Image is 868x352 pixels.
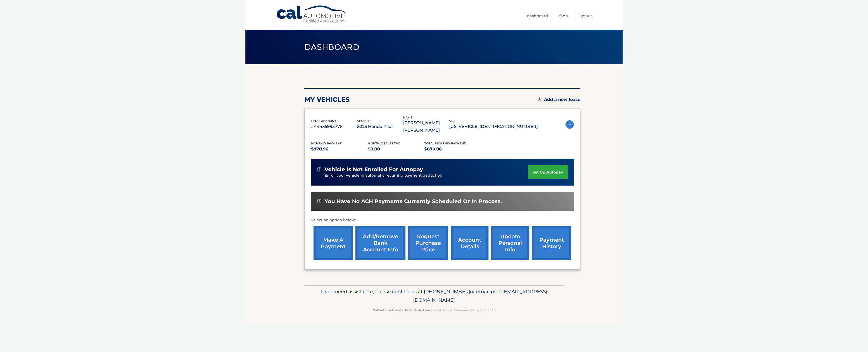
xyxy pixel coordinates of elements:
p: $870.96 [424,145,481,153]
p: [PERSON_NAME] [PERSON_NAME] [403,119,449,134]
a: Dashboard [527,12,548,20]
img: add.svg [538,98,541,101]
span: Dashboard [304,42,359,52]
p: $870.96 [311,145,368,153]
span: Total Monthly Payment [424,142,466,145]
span: Monthly sales Tax [368,142,400,145]
p: - All Rights Reserved - Copyright 2025 [308,307,560,313]
strong: Cal Automotive Certified Auto Leasing [373,308,436,312]
a: set up autopay [528,165,568,179]
h2: my vehicles [304,96,350,104]
span: You have no ACH payments currently scheduled or in process. [325,198,502,205]
p: Select an option below: [311,217,574,223]
a: payment history [532,226,571,260]
span: vin [449,119,455,123]
span: [PHONE_NUMBER] [424,289,470,295]
p: 2025 Honda Pilot [357,123,403,130]
a: make a payment [314,226,353,260]
a: Cal Automotive [276,5,347,24]
p: $0.00 [368,145,425,153]
a: request purchase price [408,226,448,260]
p: Enroll your vehicle in automatic recurring payment deduction. [325,173,528,178]
span: [EMAIL_ADDRESS][DOMAIN_NAME] [413,289,547,303]
p: #44455993778 [311,123,357,130]
a: Add/Remove bank account info [355,226,405,260]
span: lease account [311,119,336,123]
p: [US_VEHICLE_IDENTIFICATION_NUMBER] [449,123,538,130]
a: FAQ's [559,12,568,20]
p: If you need assistance, please contact us at: or email us at [308,288,560,304]
img: accordion-active.svg [565,120,574,129]
span: vehicle is not enrolled for autopay [325,166,423,173]
a: update personal info [491,226,529,260]
img: alert-white.svg [317,199,321,203]
img: alert-white.svg [317,167,321,171]
a: account details [451,226,488,260]
a: Add a new lease [538,97,580,102]
span: Monthly Payment [311,142,342,145]
a: Logout [579,12,592,20]
span: vehicle [357,119,370,123]
span: name [403,116,412,119]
